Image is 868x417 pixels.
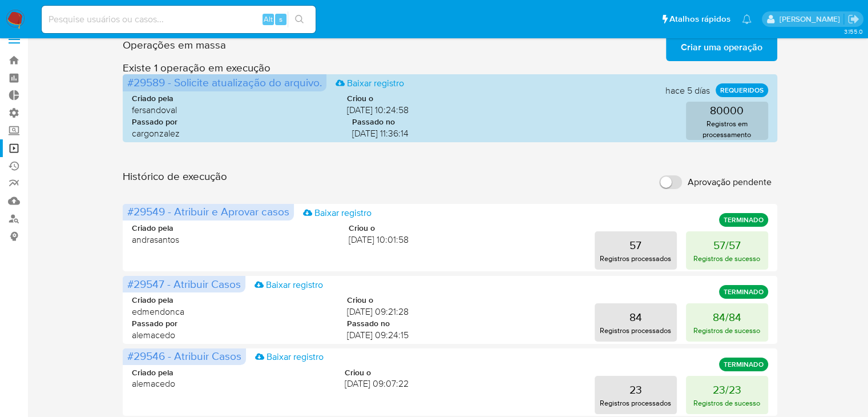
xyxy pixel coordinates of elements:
button: search-icon [288,11,311,27]
a: Sair [847,13,859,25]
span: 3.155.0 [843,27,862,36]
a: Notificações [742,14,752,24]
span: s [279,14,282,25]
input: Pesquise usuários ou casos... [42,12,316,27]
span: Alt [264,14,273,25]
p: matias.logusso@mercadopago.com.br [779,14,843,25]
span: Atalhos rápidos [669,13,730,25]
